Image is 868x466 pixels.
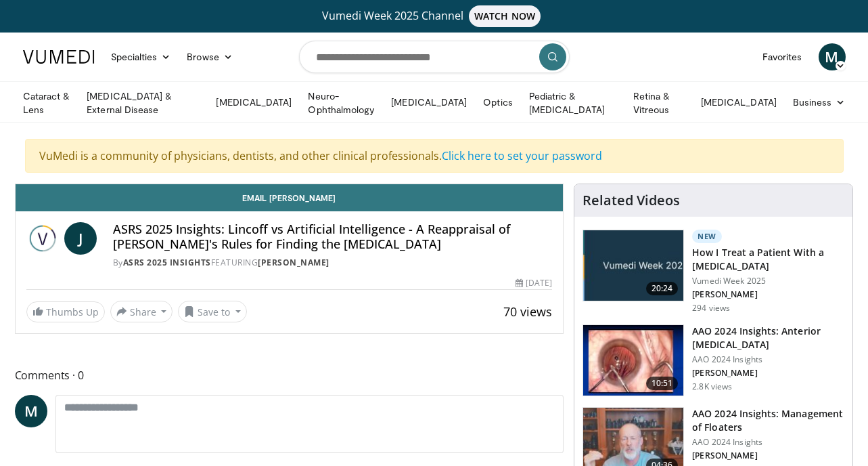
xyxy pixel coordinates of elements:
[15,89,79,116] a: Cataract & Lens
[469,5,541,27] span: WATCH NOW
[26,222,59,255] img: ASRS 2025 Insights
[583,230,683,301] img: 02d29458-18ce-4e7f-be78-7423ab9bdffd.jpg.150x105_q85_crop-smart_upscale.jpg
[442,148,602,163] a: Click here to set your password
[692,324,844,352] h3: AAO 2024 Insights: Anterior [MEDICAL_DATA]
[110,301,173,322] button: Share
[383,89,475,116] a: [MEDICAL_DATA]
[692,381,732,392] p: 2.8K views
[103,43,179,70] a: Specialties
[15,395,47,427] a: M
[64,222,97,255] a: J
[583,325,683,396] img: fd942f01-32bb-45af-b226-b96b538a46e6.150x105_q85_crop-smart_upscale.jpg
[516,277,552,289] div: [DATE]
[646,377,679,390] span: 10:51
[258,257,329,268] a: [PERSON_NAME]
[15,366,564,384] span: Comments 0
[583,324,844,396] a: 10:51 AAO 2024 Insights: Anterior [MEDICAL_DATA] AAO 2024 Insights [PERSON_NAME] 2.8K views
[625,89,693,116] a: Retina & Vitreous
[692,289,844,300] p: [PERSON_NAME]
[25,139,844,173] div: VuMedi is a community of physicians, dentists, and other clinical professionals.
[754,43,810,70] a: Favorites
[179,43,241,70] a: Browse
[692,230,722,243] p: New
[692,437,844,448] p: AAO 2024 Insights
[692,407,844,434] h3: AAO 2024 Insights: Management of Floaters
[208,89,300,116] a: [MEDICAL_DATA]
[113,222,553,251] h4: ASRS 2025 Insights: Lincoff vs Artificial Intelligence - A Reappraisal of [PERSON_NAME]'s Rules f...
[692,276,844,287] p: Vumedi Week 2025
[16,184,564,211] a: Email [PERSON_NAME]
[26,301,105,322] a: Thumbs Up
[503,303,552,320] span: 70 views
[785,89,854,116] a: Business
[692,368,844,379] p: [PERSON_NAME]
[25,5,844,27] a: Vumedi Week 2025 ChannelWATCH NOW
[583,230,844,314] a: 20:24 New How I Treat a Patient With a [MEDICAL_DATA] Vumedi Week 2025 [PERSON_NAME] 294 views
[78,89,208,116] a: [MEDICAL_DATA] & External Disease
[178,301,247,322] button: Save to
[299,41,570,73] input: Search topics, interventions
[300,89,383,116] a: Neuro-Ophthalmology
[646,282,679,295] span: 20:24
[521,89,625,116] a: Pediatric & [MEDICAL_DATA]
[692,450,844,461] p: [PERSON_NAME]
[692,303,730,314] p: 294 views
[692,354,844,365] p: AAO 2024 Insights
[113,257,553,269] div: By FEATURING
[583,192,680,209] h4: Related Videos
[692,246,844,273] h3: How I Treat a Patient With a [MEDICAL_DATA]
[693,89,785,116] a: [MEDICAL_DATA]
[123,257,211,268] a: ASRS 2025 Insights
[23,50,95,64] img: VuMedi Logo
[819,43,846,70] a: M
[475,89,520,116] a: Optics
